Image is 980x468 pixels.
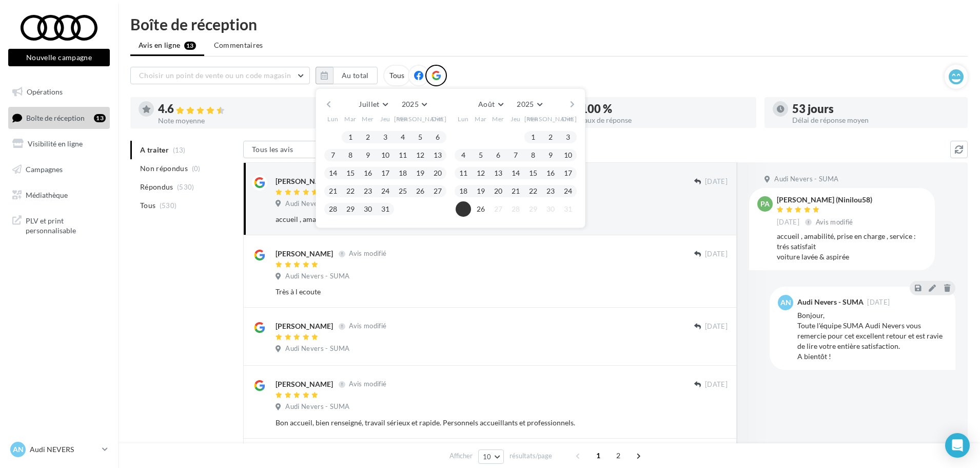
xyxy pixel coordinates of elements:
[139,71,291,80] span: Choisir un point de vente ou un code magasin
[252,145,293,154] span: Tous les avis
[543,201,558,217] button: 30
[158,117,325,124] div: Note moyenne
[140,163,188,174] span: Non répondus
[158,103,325,115] div: 4.6
[285,272,349,281] span: Audi Nevers - SUMA
[285,344,349,353] span: Audi Nevers - SUMA
[413,129,428,145] button: 5
[473,201,488,217] button: 26
[543,129,558,145] button: 2
[276,418,661,428] div: Bon accueil, bien renseigné, travail sérieux et rapide. Personnels accueillants et professionnels.
[473,147,488,163] button: 5
[360,165,376,181] button: 16
[8,49,110,66] button: Nouvelle campagne
[398,97,431,111] button: 2025
[395,183,410,199] button: 25
[344,115,357,123] span: Mar
[543,183,558,199] button: 23
[177,183,194,191] span: (530)
[581,117,748,124] div: Taux de réponse
[395,129,410,145] button: 4
[508,183,523,199] button: 21
[160,201,177,210] span: (530)
[343,129,358,145] button: 1
[525,129,541,145] button: 1
[276,176,371,186] div: [PERSON_NAME] (Ninilou58)
[562,115,574,123] span: Dim
[560,183,576,199] button: 24
[867,299,890,306] span: [DATE]
[945,433,970,458] div: Open Intercom Messenger
[276,214,661,224] div: accueil , amabilité, prise en charge , service : trés satisfait voiture lavée & aspirée
[349,322,386,330] span: Avis modifié
[140,200,155,211] span: Tous
[362,115,374,123] span: Mer
[349,250,386,258] span: Avis modifié
[355,97,391,111] button: Juillet
[508,165,523,181] button: 14
[491,165,506,181] button: 13
[360,183,376,199] button: 23
[413,183,428,199] button: 26
[6,81,112,103] a: Opérations
[28,139,83,148] span: Visibilité en ligne
[777,196,872,203] div: [PERSON_NAME] (Ninilou58)
[325,147,341,163] button: 7
[316,67,378,84] button: Au total
[525,147,541,163] button: 8
[8,440,110,459] a: AN Audi NEVERS
[343,201,358,217] button: 29
[430,165,445,181] button: 20
[276,321,333,331] div: [PERSON_NAME]
[13,444,24,455] span: AN
[130,16,968,32] div: Boîte de réception
[816,218,853,226] span: Avis modifié
[581,103,748,115] div: 100 %
[780,297,791,308] span: AN
[394,115,447,123] span: [PERSON_NAME]
[26,113,85,122] span: Boîte de réception
[590,447,606,464] span: 1
[27,87,63,96] span: Opérations
[395,165,410,181] button: 18
[325,183,341,199] button: 21
[413,165,428,181] button: 19
[705,322,728,331] span: [DATE]
[378,201,393,217] button: 31
[543,147,558,163] button: 9
[491,201,506,217] button: 27
[705,250,728,259] span: [DATE]
[509,451,552,461] span: résultats/page
[360,147,376,163] button: 9
[276,379,333,389] div: [PERSON_NAME]
[797,310,947,362] div: Bonjour, Toute l'équipe SUMA Audi Nevers vous remercie pour cet excellent retour et est ravie de ...
[705,177,728,186] span: [DATE]
[430,129,445,145] button: 6
[458,115,469,123] span: Lun
[343,183,358,199] button: 22
[513,97,546,111] button: 2025
[456,201,471,217] button: 25
[473,165,488,181] button: 12
[517,100,534,108] span: 2025
[777,218,799,227] span: [DATE]
[343,147,358,163] button: 8
[6,210,112,240] a: PLV et print personnalisable
[610,447,626,464] span: 2
[192,164,201,173] span: (0)
[243,141,346,158] button: Tous les avis
[140,182,173,192] span: Répondus
[478,450,504,464] button: 10
[30,444,98,455] p: Audi NEVERS
[395,147,410,163] button: 11
[6,159,112,180] a: Campagnes
[560,201,576,217] button: 31
[402,100,419,108] span: 2025
[432,115,444,123] span: Dim
[449,451,473,461] span: Afficher
[94,114,106,122] div: 13
[430,183,445,199] button: 27
[475,115,487,123] span: Mar
[6,133,112,155] a: Visibilité en ligne
[380,115,390,123] span: Jeu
